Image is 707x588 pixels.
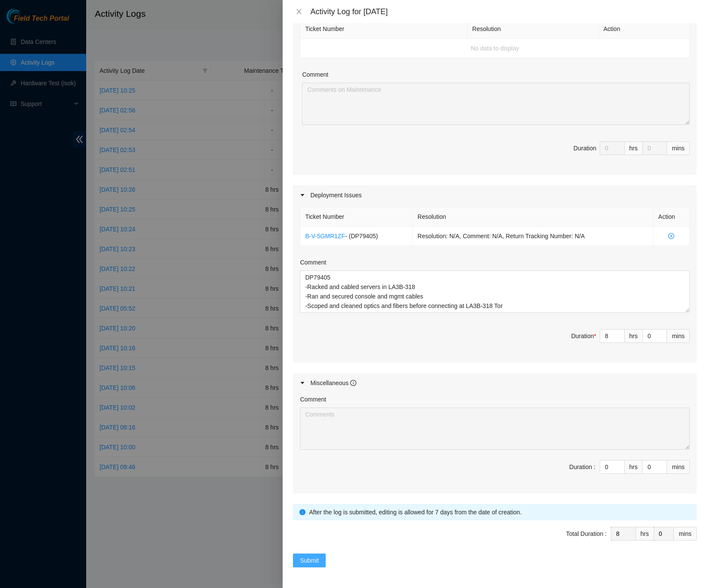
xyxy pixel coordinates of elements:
[667,329,690,343] div: mins
[302,83,690,125] textarea: Comment
[625,460,643,474] div: hrs
[293,8,305,16] button: Close
[667,141,690,155] div: mins
[300,39,690,58] td: No data to display
[300,380,305,386] span: caret-right
[667,460,690,474] div: mins
[636,527,654,541] div: hrs
[350,380,356,386] span: info-circle
[569,462,595,472] div: Duration :
[571,331,596,341] div: Duration
[300,258,326,267] label: Comment
[658,233,685,239] span: close-circle
[599,19,690,39] th: Action
[310,378,356,388] div: Miscellaneous
[345,233,378,240] span: - ( DP79405 )
[625,329,643,343] div: hrs
[625,141,643,155] div: hrs
[413,207,654,227] th: Resolution
[296,8,302,15] span: close
[293,373,697,393] div: Miscellaneous info-circle
[573,143,596,153] div: Duration
[300,556,319,565] span: Submit
[674,527,697,541] div: mins
[300,408,690,450] textarea: Comment
[300,193,305,198] span: caret-right
[300,395,326,404] label: Comment
[300,207,413,227] th: Ticket Number
[300,271,690,313] textarea: Comment
[299,509,305,515] span: info-circle
[566,529,607,538] div: Total Duration :
[293,185,697,205] div: Deployment Issues
[654,207,690,227] th: Action
[309,507,690,517] div: After the log is submitted, editing is allowed for 7 days from the date of creation.
[467,19,598,39] th: Resolution
[305,233,345,240] a: B-V-5GMR1ZF
[310,7,697,16] div: Activity Log for [DATE]
[300,19,467,39] th: Ticket Number
[293,554,326,567] button: Submit
[302,70,328,79] label: Comment
[413,227,654,246] td: Resolution: N/A, Comment: N/A, Return Tracking Number: N/A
